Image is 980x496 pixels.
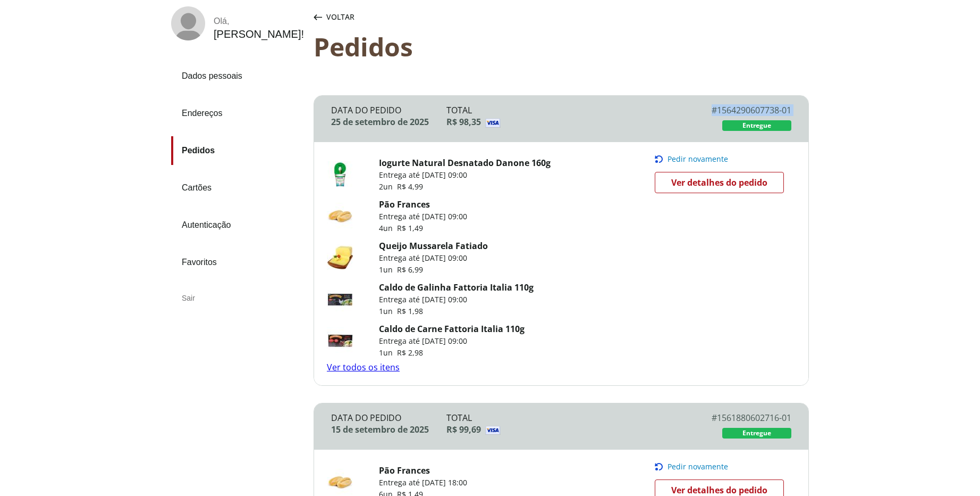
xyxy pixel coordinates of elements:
a: Autenticação [171,211,305,239]
a: Iogurte Natural Desnatado Danone 160g [379,157,551,169]
div: R$ 99,69 [446,424,677,435]
a: Pedidos [171,136,305,165]
span: Ver detalhes do pedido [671,175,767,191]
p: Entrega até [DATE] 09:00 [379,170,551,180]
a: Favoritos [171,248,305,277]
img: Caldo de Carne Fattoria Italia 110g [327,327,353,354]
div: Total [446,104,677,116]
div: [PERSON_NAME] ! [214,28,304,40]
button: Pedir novamente [655,155,791,163]
p: Entrega até [DATE] 09:00 [379,336,525,346]
div: 25 de setembro de 2025 [331,116,446,128]
a: Caldo de Galinha Fattoria Italia 110g [379,282,534,293]
span: Pedir novamente [668,155,728,163]
span: Entregue [742,429,771,437]
span: 1 un [379,264,397,275]
div: Sair [171,285,305,311]
span: 2 un [379,181,397,192]
a: Endereços [171,99,305,128]
span: R$ 2,98 [397,348,423,358]
img: Pão Frances [327,469,353,495]
span: Pedir novamente [668,462,728,471]
span: R$ 4,99 [397,181,423,192]
p: Entrega até [DATE] 09:00 [379,294,534,305]
span: 4 un [379,223,397,233]
img: Visa [485,426,698,435]
p: Entrega até [DATE] 09:00 [379,253,488,263]
a: Ver detalhes do pedido [655,172,784,193]
p: Entrega até [DATE] 09:00 [379,211,467,222]
div: Data do Pedido [331,104,446,116]
div: Pedidos [314,32,809,61]
img: Visa [485,118,698,128]
a: Pão Frances [379,199,430,210]
a: Dados pessoais [171,62,305,90]
div: # 1561880602716-01 [677,412,792,424]
div: Olá , [214,16,304,26]
a: Cartões [171,173,305,202]
img: Pão Frances [327,203,353,229]
img: Iogurte Natural Desnatado Danone 160g [327,161,353,188]
p: Entrega até [DATE] 18:00 [379,477,467,488]
button: Pedir novamente [655,462,791,471]
a: Caldo de Carne Fattoria Italia 110g [379,323,525,335]
button: Voltar [311,6,357,28]
span: R$ 1,98 [397,306,423,316]
a: Queijo Mussarela Fatiado [379,240,488,252]
span: R$ 6,99 [397,264,423,275]
span: R$ 1,49 [397,223,423,233]
a: Ver todos os itens [327,361,400,373]
span: Entregue [742,121,771,130]
div: Total [446,412,677,424]
img: Caldo de Galinha Fattoria Italia 110g [327,286,353,312]
a: Pão Frances [379,465,430,476]
div: 15 de setembro de 2025 [331,424,446,435]
div: # 1564290607738-01 [677,104,792,116]
div: R$ 98,35 [446,116,677,128]
div: Data do Pedido [331,412,446,424]
span: 1 un [379,306,397,316]
img: Queijo Mussarela Fatiado [327,244,353,271]
span: 1 un [379,348,397,358]
span: Voltar [326,12,354,22]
